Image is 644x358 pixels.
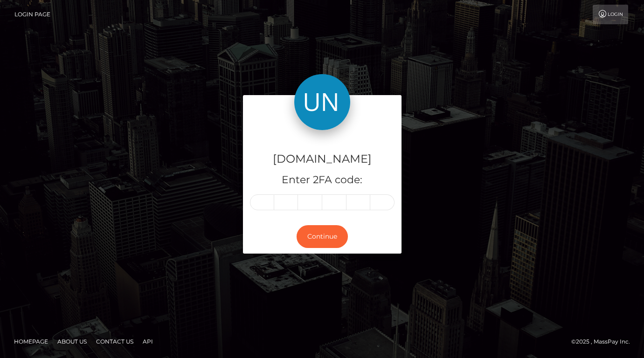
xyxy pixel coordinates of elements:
a: Login Page [14,5,50,24]
div: © 2025 , MassPay Inc. [571,337,637,347]
a: About Us [54,334,90,349]
button: Continue [297,225,348,248]
a: Homepage [10,334,52,349]
a: Contact Us [92,334,137,349]
h4: [DOMAIN_NAME] [250,151,395,167]
h5: Enter 2FA code: [250,173,395,187]
a: Login [593,5,628,24]
img: Unlockt.me [294,74,350,130]
a: API [139,334,157,349]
